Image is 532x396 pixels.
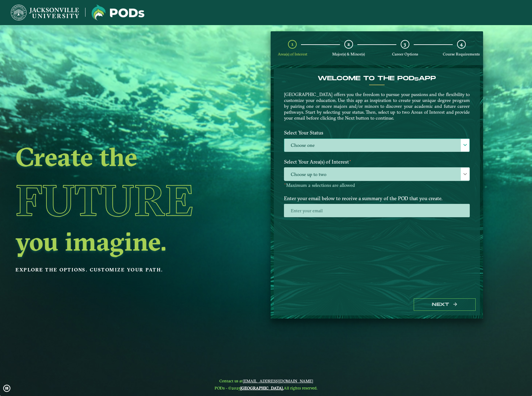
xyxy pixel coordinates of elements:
span: Choose up to two [284,168,469,181]
label: Select Your Area(s) of Interest [279,156,474,168]
input: Enter your email [284,204,470,217]
span: 4 [460,41,463,47]
a: [EMAIL_ADDRESS][DOMAIN_NAME] [243,378,313,383]
a: [GEOGRAPHIC_DATA]. [240,385,284,390]
label: Choose one [284,139,469,152]
sup: ⋆ [349,158,351,163]
span: PODs - ©2025 All rights reserved. [215,385,317,390]
p: Explore the options. Customize your path. [15,265,224,275]
label: Select Your Status [279,127,474,139]
img: Jacksonville University logo [11,5,79,20]
label: Enter your email below to receive a summary of the POD that you create. [279,192,474,204]
sup: ⋆ [284,182,286,186]
span: 2 [347,41,350,47]
span: Major(s) & Minor(s) [332,52,365,56]
h4: Welcome to the POD app [284,75,470,82]
p: Maximum 2 selections are allowed [284,183,470,188]
img: Jacksonville University logo [92,5,144,20]
span: 1 [291,41,294,47]
h2: you imagine. [15,228,224,254]
button: Next [414,298,476,311]
h1: Future [15,172,224,228]
span: Contact us at [215,378,317,383]
sub: s [414,76,419,82]
span: Area(s) of Interest [278,52,307,56]
h2: Create the [15,144,224,170]
span: Course Requirements [443,52,480,56]
p: [GEOGRAPHIC_DATA] offers you the freedom to pursue your passions and the flexibility to customize... [284,91,470,121]
span: Career Options [392,52,418,56]
span: 3 [404,41,406,47]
